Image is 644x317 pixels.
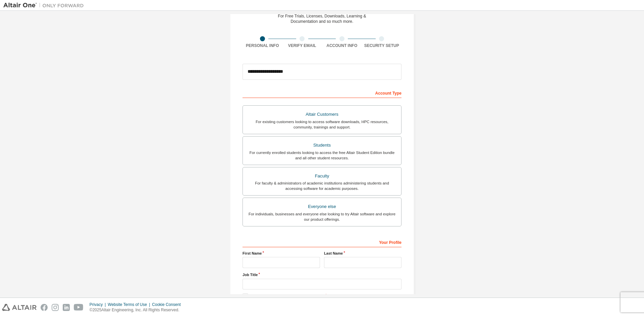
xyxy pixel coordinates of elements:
div: For currently enrolled students looking to access the free Altair Student Edition bundle and all ... [247,150,397,161]
img: linkedin.svg [63,304,70,311]
div: Altair Customers [247,110,397,119]
div: Website Terms of Use [108,302,152,307]
div: Security Setup [362,43,402,48]
div: Students [247,141,397,150]
label: First Name [243,251,320,256]
label: Job Title [243,272,401,277]
div: Cookie Consent [152,302,184,307]
div: For existing customers looking to access software downloads, HPC resources, community, trainings ... [247,119,397,130]
label: I accept the [243,294,324,299]
div: Personal Info [243,43,282,48]
img: instagram.svg [52,304,59,311]
a: End-User License Agreement [272,294,325,299]
img: youtube.svg [74,304,84,311]
div: Your Profile [243,236,401,247]
img: altair_logo.svg [2,304,37,311]
div: For Free Trials, Licenses, Downloads, Learning & Documentation and so much more. [278,13,366,24]
img: facebook.svg [41,304,48,311]
div: Verify Email [282,43,322,48]
div: For individuals, businesses and everyone else looking to try Altair software and explore our prod... [247,211,397,222]
div: Everyone else [247,202,397,211]
img: Altair One [3,2,87,9]
div: For faculty & administrators of academic institutions administering students and accessing softwa... [247,180,397,191]
div: Account Info [322,43,362,48]
div: Privacy [90,302,108,307]
p: © 2025 Altair Engineering, Inc. All Rights Reserved. [90,307,185,313]
div: Account Type [243,87,401,98]
label: Last Name [324,251,401,256]
div: Faculty [247,171,397,181]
